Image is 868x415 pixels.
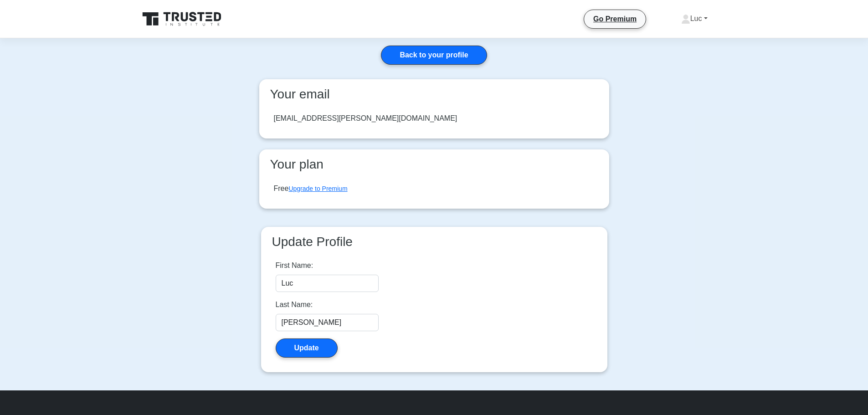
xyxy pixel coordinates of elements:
a: Back to your profile [381,46,487,65]
label: First Name: [276,260,313,271]
h3: Update Profile [268,234,600,250]
label: Last Name: [276,299,313,310]
a: Luc [659,10,729,28]
h3: Your plan [267,157,602,172]
div: [EMAIL_ADDRESS][PERSON_NAME][DOMAIN_NAME] [274,113,457,124]
a: Upgrade to Premium [288,185,347,192]
a: Go Premium [588,13,642,25]
div: Free [274,183,348,194]
h3: Your email [267,87,602,102]
button: Update [276,338,338,358]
